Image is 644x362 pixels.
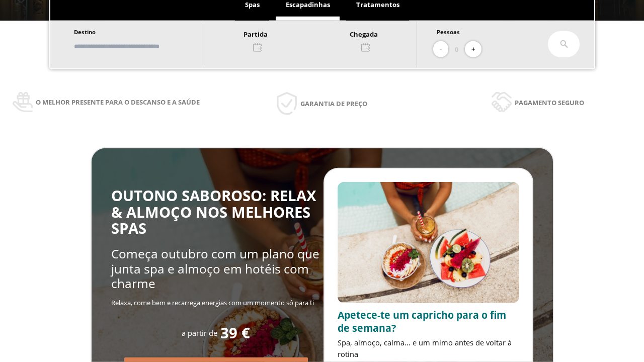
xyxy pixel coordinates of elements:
[74,28,96,36] span: Destino
[465,41,481,58] button: +
[338,308,506,335] span: Apetece-te um capricho para o fim de semana?
[433,41,448,58] button: -
[111,186,316,238] span: OUTONO SABOROSO: RELAX & ALMOÇO NOS MELHORES SPAS
[111,245,319,292] span: Começa outubro com um plano que junta spa e almoço em hotéis com charme
[300,98,367,109] span: Garantia de preço
[338,182,519,303] img: promo-sprunch.ElVl7oUD.webp
[338,337,512,359] span: Spa, almoço, calma... e um mimo antes de voltar à rotina
[182,328,217,338] span: a partir de
[36,97,200,108] span: O melhor presente para o descanso e a saúde
[437,28,460,36] span: Pessoas
[220,325,250,341] span: 39 €
[515,97,584,108] span: Pagamento seguro
[111,298,314,307] span: Relaxa, come bem e recarrega energias com um momento só para ti
[455,44,458,55] span: 0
